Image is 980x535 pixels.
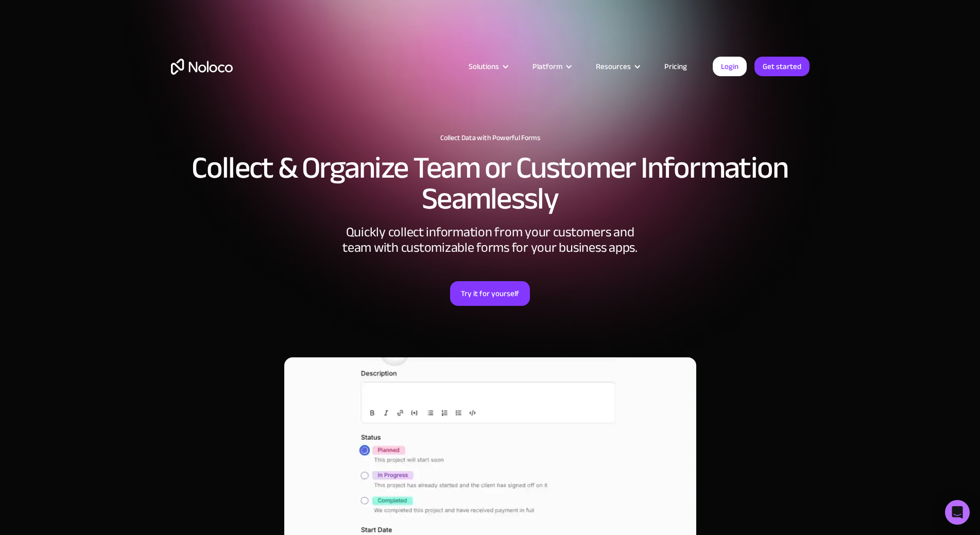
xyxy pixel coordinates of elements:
[469,60,499,73] div: Solutions
[651,60,700,73] a: Pricing
[754,57,810,76] a: Get started
[583,60,651,73] div: Resources
[171,152,810,214] h2: Collect & Organize Team or Customer Information Seamlessly
[945,500,970,525] div: Open Intercom Messenger
[450,281,530,306] a: Try it for yourself
[456,60,520,73] div: Solutions
[336,225,645,255] div: Quickly collect information from your customers and team with customizable forms for your busines...
[171,59,233,75] a: home
[596,60,631,73] div: Resources
[171,134,810,142] h1: Collect Data with Powerful Forms
[532,60,562,73] div: Platform
[713,57,747,76] a: Login
[520,60,583,73] div: Platform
